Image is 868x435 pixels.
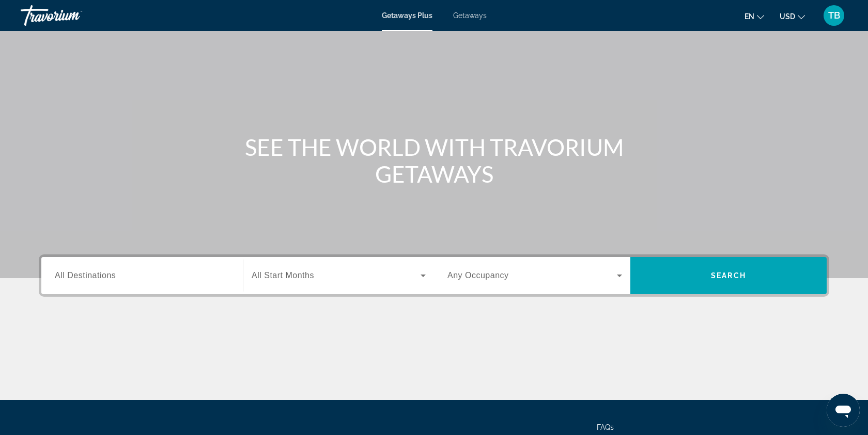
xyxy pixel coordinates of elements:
input: Select destination [55,270,229,282]
span: All Start Months [252,271,314,280]
span: All Destinations [55,271,116,280]
button: User Menu [820,5,847,26]
span: USD [780,12,795,21]
a: Travorium [21,2,124,29]
div: Search widget [41,257,827,294]
button: Search [630,257,827,294]
span: Search [711,271,746,280]
a: Getaways Plus [382,11,432,20]
button: Change currency [780,9,805,24]
span: TB [828,10,840,21]
span: Any Occupancy [447,271,509,280]
button: Change language [745,9,764,24]
a: Getaways [453,11,487,20]
a: FAQs [597,423,614,431]
h1: SEE THE WORLD WITH TRAVORIUM GETAWAYS [240,134,628,187]
span: en [745,12,754,21]
iframe: Button to launch messaging window [827,394,860,427]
